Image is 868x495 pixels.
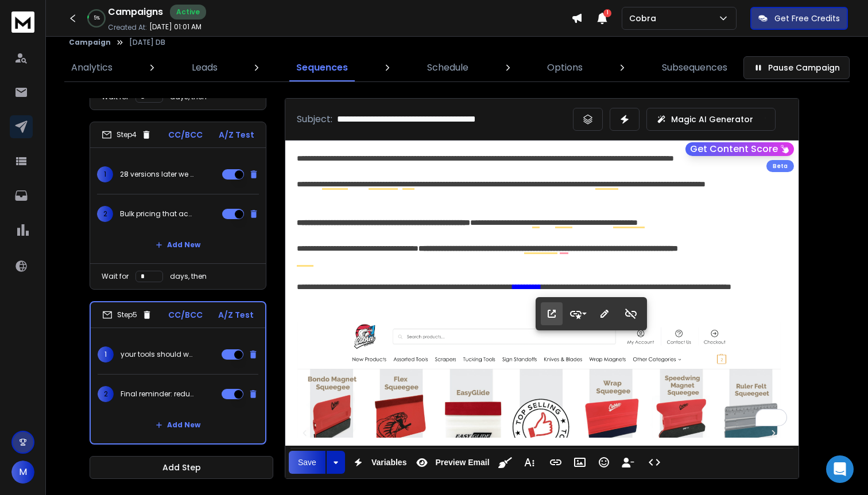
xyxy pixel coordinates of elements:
button: Insert Unsubscribe Link [617,451,639,474]
button: Add Step [90,456,273,479]
div: Beta [766,160,794,172]
button: M [11,461,34,484]
h1: Campaigns [108,5,163,19]
button: Get Content Score [685,142,794,156]
p: Created At: [108,23,147,32]
p: Analytics [71,61,113,75]
a: Leads [185,54,224,81]
a: Analytics [64,54,119,81]
p: Sequences [296,61,348,75]
div: Step 5 [102,310,152,320]
span: 2 [97,206,113,222]
a: Sequences [289,54,355,81]
p: CC/BCC [168,129,203,141]
button: Pause Campaign [743,56,850,79]
p: [DATE] 01:01 AM [149,22,201,32]
p: days, then [170,272,207,281]
p: Subject: [297,112,332,126]
div: To enrich screen reader interactions, please activate Accessibility in Grammarly extension settings [285,141,799,438]
p: Final reminder: reduce tool costs this week [121,389,194,399]
button: Edit Link [594,302,615,325]
img: logo [11,11,34,33]
button: Magic AI Generator [646,108,776,131]
button: Campaign [69,38,111,47]
li: Step4CC/BCCA/Z Test128 versions later we perfected it2Bulk pricing that actually lowers your tool... [90,122,266,290]
p: A/Z Test [219,129,254,141]
p: Subsequences [662,61,727,75]
p: Leads [192,61,218,75]
button: Add New [146,233,210,256]
div: Active [170,5,206,20]
p: Wait for [102,272,129,281]
p: A/Z Test [218,309,254,321]
a: Schedule [420,54,475,81]
div: Step 4 [102,130,152,140]
button: Emoticons [593,451,615,474]
p: [DATE] DB [129,38,165,47]
button: Save [289,451,325,474]
p: your tools should work as hard as you do [121,350,194,359]
span: Variables [369,458,409,467]
button: Insert Link (⌘K) [545,451,567,474]
p: Cobra [629,13,661,24]
span: 2 [98,386,114,402]
button: Variables [347,451,409,474]
button: Code View [644,451,665,474]
li: Step5CC/BCCA/Z Test1your tools should work as hard as you do2Final reminder: reduce tool costs th... [90,301,266,445]
span: 1 [98,346,114,363]
p: Magic AI Generator [671,114,753,125]
p: Options [547,61,583,75]
button: Add New [146,414,210,436]
span: Preview Email [433,458,491,467]
p: 28 versions later we perfected it [120,170,193,179]
button: Unlink [620,302,642,325]
button: Clean HTML [494,451,516,474]
button: Get Free Credits [750,7,848,30]
a: Options [540,54,590,81]
button: Preview Email [411,451,491,474]
button: More Text [518,451,540,474]
p: Get Free Credits [774,13,840,24]
p: CC/BCC [168,309,203,321]
span: 1 [97,166,113,182]
p: Bulk pricing that actually lowers your tool spend [120,209,193,219]
p: Schedule [427,61,468,75]
div: Open Intercom Messenger [826,455,854,483]
span: 1 [603,9,611,17]
button: Insert Image (⌘P) [569,451,591,474]
p: 5 % [94,15,100,22]
a: Subsequences [655,54,734,81]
